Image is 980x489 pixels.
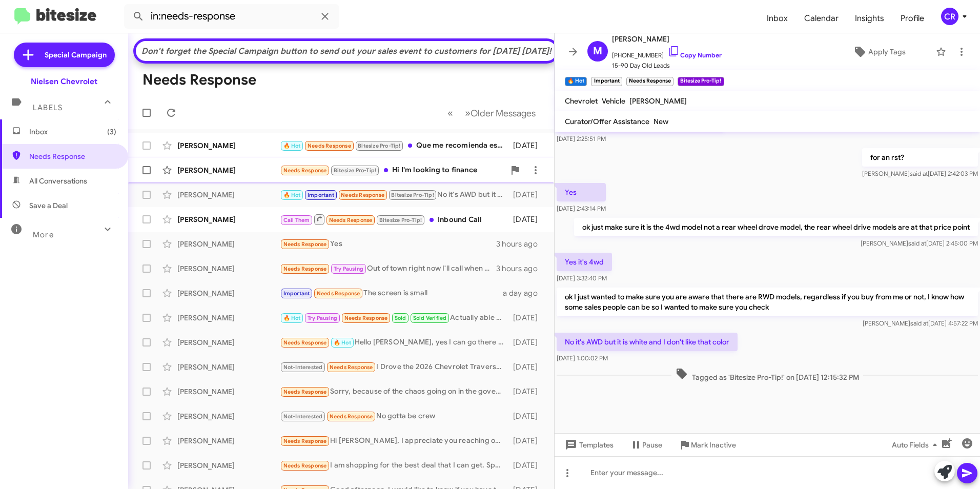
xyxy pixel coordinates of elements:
button: Mark Inactive [670,436,744,454]
span: 15-90 Day Old Leads [612,60,722,71]
span: Mark Inactive [691,436,736,454]
span: [PHONE_NUMBER] [612,45,722,60]
span: Needs Response [283,339,327,346]
div: Que me recomienda es esperar, quería una ustedes tienen motor 8 negra Silverado [280,140,508,152]
span: 🔥 Hot [283,315,301,321]
div: Inbound Call [280,213,508,226]
div: Nielsen Chevrolet [31,76,97,87]
span: Needs Response [283,389,327,395]
span: Older Messages [471,108,536,119]
p: ok just make sure it is the 4wd model not a rear wheel drove model, the rear wheel drive models a... [574,218,978,236]
div: Hello [PERSON_NAME], yes I can go there [DATE] [280,337,508,349]
div: Hi I'm looking to finance [280,165,505,176]
span: Sold [395,315,406,321]
div: [DATE] [508,436,546,446]
p: for an rst? [862,148,978,167]
span: Pause [642,436,662,454]
a: Calendar [796,4,847,33]
span: [PERSON_NAME] [DATE] 2:42:03 PM [862,170,978,177]
div: [PERSON_NAME] [177,263,280,274]
div: [PERSON_NAME] [177,411,280,421]
nav: Page navigation example [442,103,542,124]
span: Vehicle [602,96,625,106]
span: Needs Response [29,151,116,161]
a: Copy Number [668,51,722,59]
div: [DATE] [508,214,546,225]
span: Needs Response [317,290,360,297]
span: Bitesize Pro-Tip! [358,142,400,149]
a: Insights [847,4,892,33]
span: Needs Response [344,315,388,321]
small: Needs Response [626,77,673,86]
div: The screen is small [280,288,503,299]
div: 3 hours ago [496,239,546,249]
span: Save a Deal [29,200,68,211]
span: Important [308,192,334,198]
div: Don't forget the Special Campaign button to send out your sales event to customers for [DATE] [DA... [141,46,552,56]
span: Needs Response [341,192,384,198]
input: Search [124,4,339,29]
div: [PERSON_NAME] [177,190,280,200]
p: No it's AWD but it is white and I don't like that color [557,333,738,351]
span: Needs Response [283,241,327,248]
a: Profile [892,4,932,33]
div: 3 hours ago [496,263,546,274]
span: [PERSON_NAME] [612,33,722,45]
span: Inbox [759,4,796,33]
span: Chevrolet [565,96,598,106]
span: Needs Response [283,167,327,174]
span: Needs Response [283,462,327,469]
p: ok I just wanted to make sure you are aware that there are RWD models, regardless if you buy from... [557,288,978,316]
span: New [654,117,668,126]
span: Needs Response [283,266,327,272]
div: Actually able to make it within the hour. Should be there before 2. Thanks [280,312,508,324]
span: More [33,230,54,239]
span: Special Campaign [45,50,107,60]
div: Yes [280,238,496,250]
div: I am shopping for the best deal that I can get. Specifically looking for 0% interest on end of ye... [280,460,508,472]
span: Sold Verified [413,315,447,321]
div: [DATE] [508,140,546,151]
span: 🔥 Hot [334,339,351,346]
span: [PERSON_NAME] [DATE] 4:57:22 PM [863,319,978,327]
span: Bitesize Pro-Tip! [334,167,376,174]
span: Auto Fields [892,436,941,454]
small: Important [591,77,622,86]
div: [PERSON_NAME] [177,362,280,372]
span: « [447,107,453,119]
div: I Drove the 2026 Chevrolet Traverse High Country, Here Is My Honest Review - Autoblog [URL][DOMAI... [280,361,508,373]
span: [PERSON_NAME] [629,96,687,106]
span: Curator/Offer Assistance [565,117,649,126]
div: [DATE] [508,362,546,372]
span: Call Them [283,217,310,223]
button: Templates [555,436,622,454]
h1: Needs Response [142,72,256,88]
p: Yes it's 4wd [557,253,612,271]
span: (3) [107,127,116,137]
small: 🔥 Hot [565,77,587,86]
div: a day ago [503,288,546,298]
span: [PERSON_NAME] [DATE] 2:45:00 PM [861,239,978,247]
button: Pause [622,436,670,454]
span: said at [910,319,928,327]
div: [PERSON_NAME] [177,239,280,249]
div: [PERSON_NAME] [177,214,280,225]
div: No it's AWD but it is white and I don't like that color [280,189,508,201]
span: Bitesize Pro-Tip! [391,192,434,198]
span: Important [283,290,310,297]
span: All Conversations [29,176,87,186]
span: Try Pausing [308,315,337,321]
span: said at [910,170,928,177]
div: [PERSON_NAME] [177,165,280,175]
span: [DATE] 1:00:02 PM [557,354,608,362]
div: Sorry, because of the chaos going on in the government, I have to put a pause on my interest for ... [280,386,508,398]
span: 🔥 Hot [283,192,301,198]
span: [DATE] 2:25:51 PM [557,135,606,142]
span: Try Pausing [334,266,363,272]
button: Apply Tags [827,43,931,61]
div: Out of town right now I'll call when back ..send picture and lease a amount with down payment req... [280,263,496,275]
div: No gotta be crew [280,411,508,422]
span: Apply Tags [868,43,906,61]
